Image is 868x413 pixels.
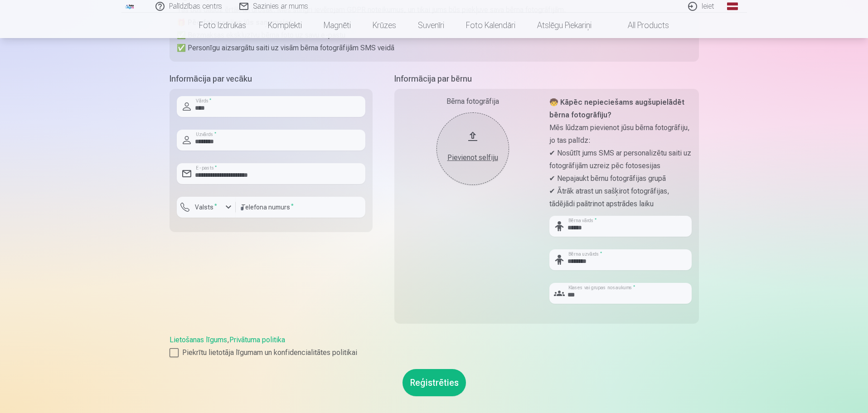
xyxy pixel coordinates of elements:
[362,13,407,38] a: Krūzes
[455,13,526,38] a: Foto kalendāri
[188,13,257,38] a: Foto izdrukas
[191,203,221,212] label: Valsts
[177,42,692,54] p: ✅ Personīgu aizsargātu saiti uz visām bērna fotogrāfijām SMS veidā
[313,13,362,38] a: Magnēti
[526,13,602,38] a: Atslēgu piekariņi
[549,185,692,210] p: ✔ Ātrāk atrast un sašķirot fotogrāfijas, tādējādi paātrinot apstrādes laiku
[170,347,699,358] label: Piekrītu lietotāja līgumam un konfidencialitātes politikai
[446,152,500,163] div: Pievienot selfiju
[402,96,544,107] div: Bērna fotogrāfija
[229,335,285,344] a: Privātuma politika
[549,121,692,147] p: Mēs lūdzam pievienot jūsu bērna fotogrāfiju, jo tas palīdz:
[125,4,135,9] img: /fa1
[257,13,313,38] a: Komplekti
[407,13,455,38] a: Suvenīri
[549,98,684,119] strong: 🧒 Kāpēc nepieciešams augšupielādēt bērna fotogrāfiju?
[170,335,227,344] a: Lietošanas līgums
[602,13,680,38] a: All products
[549,147,692,172] p: ✔ Nosūtīt jums SMS ar personalizētu saiti uz fotogrāfijām uzreiz pēc fotosesijas
[394,73,699,85] h5: Informācija par bērnu
[549,172,692,185] p: ✔ Nepajaukt bērnu fotogrāfijas grupā
[402,369,466,396] button: Reģistrēties
[177,197,236,218] button: Valsts*
[170,335,699,358] div: ,
[436,112,509,185] button: Pievienot selfiju
[170,73,373,85] h5: Informācija par vecāku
